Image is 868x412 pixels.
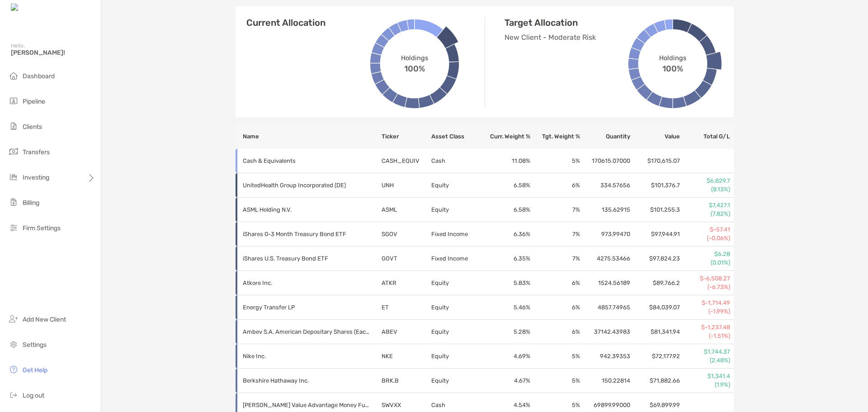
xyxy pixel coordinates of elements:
[243,302,369,313] p: Energy Transfer LP
[580,222,630,246] td: 973.99470
[404,62,425,73] span: 100%
[23,224,61,232] span: Firm Settings
[481,173,530,198] td: 6.58 %
[23,72,55,80] span: Dashboard
[8,339,19,350] img: settings icon
[8,70,19,81] img: dashboard icon
[23,199,39,207] span: Billing
[681,356,730,365] p: (2.48%)
[681,259,730,267] p: (0.01%)
[381,344,431,369] td: NKE
[531,295,580,320] td: 6 %
[381,149,431,173] td: CASH_EQUIV
[431,198,481,222] td: Equity
[531,173,580,198] td: 6 %
[431,222,481,246] td: Fixed Income
[631,222,680,246] td: $97,944.91
[481,124,530,149] th: Curr. Weight %
[381,173,431,198] td: UNH
[531,271,580,295] td: 6 %
[11,4,49,12] img: Zoe Logo
[681,275,730,283] p: $-6,508.27
[431,246,481,271] td: Fixed Income
[631,246,680,271] td: $97,824.23
[8,171,19,182] img: investing icon
[243,228,369,240] p: iShares 0-3 Month Treasury Bond ETF
[681,308,730,316] p: (-1.99%)
[381,222,431,246] td: SGOV
[531,222,580,246] td: 7 %
[662,62,683,73] span: 100%
[431,149,481,173] td: Cash
[531,246,580,271] td: 7 %
[431,271,481,295] td: Equity
[681,348,730,356] p: $1,744.37
[681,381,730,389] p: (1.9%)
[8,364,19,375] img: get-help icon
[481,344,530,369] td: 4.69 %
[381,369,431,393] td: BRK.B
[681,332,730,340] p: (-1.51%)
[481,369,530,393] td: 4.67 %
[631,295,680,320] td: $84,039.07
[23,316,66,323] span: Add New Client
[431,369,481,393] td: Equity
[505,17,645,28] h4: Target Allocation
[23,392,44,399] span: Log out
[243,399,369,411] p: Schwab Value Advantage Money Fund
[243,375,369,386] p: Berkshire Hathaway Inc.
[481,198,530,222] td: 6.58 %
[23,148,50,156] span: Transfers
[659,54,686,62] span: Holdings
[580,124,630,149] th: Quantity
[531,344,580,369] td: 5 %
[631,198,680,222] td: $101,255.3
[8,313,19,324] img: add_new_client icon
[631,344,680,369] td: $72,177.92
[23,366,47,374] span: Get Help
[243,350,369,362] p: Nike Inc.
[580,320,630,344] td: 37142.43983
[381,246,431,271] td: GOVT
[681,185,730,194] p: (8.13%)
[580,344,630,369] td: 942.39353
[401,54,428,62] span: Holdings
[481,320,530,344] td: 5.28 %
[23,341,47,349] span: Settings
[681,250,730,258] p: $6.28
[381,198,431,222] td: ASML
[381,320,431,344] td: ABEV
[236,124,381,149] th: Name
[681,323,730,331] p: $-1,237.48
[243,155,369,166] p: Cash & Equivalents
[580,149,630,173] td: 170615.07000
[381,124,431,149] th: Ticker
[431,173,481,198] td: Equity
[580,198,630,222] td: 135.62915
[381,295,431,320] td: ET
[580,295,630,320] td: 4857.74965
[481,149,530,173] td: 11.08 %
[243,204,369,215] p: ASML Holding N.V.
[431,295,481,320] td: Equity
[531,124,580,149] th: Tgt. Weight %
[431,320,481,344] td: Equity
[631,271,680,295] td: $89,766.2
[11,49,95,57] span: [PERSON_NAME]!
[431,124,481,149] th: Asset Class
[243,253,369,264] p: iShares U.S. Treasury Bond ETF
[481,271,530,295] td: 5.83 %
[681,234,730,242] p: (-0.06%)
[481,295,530,320] td: 5.46 %
[681,177,730,185] p: $6,829.7
[680,124,734,149] th: Total G/L
[631,124,680,149] th: Value
[681,372,730,380] p: $1,341.4
[243,180,369,191] p: UnitedHealth Group Incorporated (DE)
[681,283,730,291] p: (-6.73%)
[243,326,369,337] p: Ambev S.A. American Depositary Shares (Each representing 1)
[8,197,19,208] img: billing icon
[631,320,680,344] td: $81,341.94
[431,344,481,369] td: Equity
[8,389,19,400] img: logout icon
